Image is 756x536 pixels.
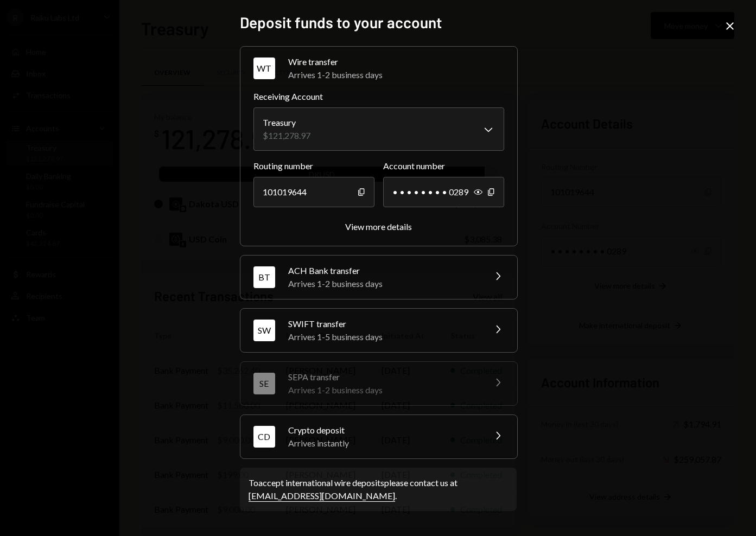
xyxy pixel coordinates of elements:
[253,58,275,79] div: WT
[249,476,508,502] div: To accept international wire deposits please contact us at .
[253,320,275,341] div: SW
[345,221,412,233] button: View more details
[240,309,517,352] button: SWSWIFT transferArrives 1-5 business days
[253,90,504,233] div: WTWire transferArrives 1-2 business days
[288,437,478,450] div: Arrives instantly
[288,264,478,277] div: ACH Bank transfer
[288,277,478,290] div: Arrives 1-2 business days
[253,107,504,151] button: Receiving Account
[240,12,517,33] h2: Deposit funds to your account
[288,317,478,330] div: SWIFT transfer
[240,256,517,299] button: BTACH Bank transferArrives 1-2 business days
[288,384,478,397] div: Arrives 1-2 business days
[288,55,504,68] div: Wire transfer
[288,330,478,343] div: Arrives 1-5 business days
[253,159,374,173] label: Routing number
[383,177,504,207] div: • • • • • • • • 0289
[288,68,504,81] div: Arrives 1-2 business days
[240,47,517,90] button: WTWire transferArrives 1-2 business days
[345,221,412,232] div: View more details
[288,424,478,437] div: Crypto deposit
[249,490,395,502] a: [EMAIL_ADDRESS][DOMAIN_NAME]
[240,415,517,458] button: CDCrypto depositArrives instantly
[253,426,275,448] div: CD
[240,362,517,405] button: SESEPA transferArrives 1-2 business days
[253,177,374,207] div: 101019644
[253,90,504,103] label: Receiving Account
[253,266,275,288] div: BT
[383,159,504,173] label: Account number
[253,373,275,394] div: SE
[288,371,478,384] div: SEPA transfer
